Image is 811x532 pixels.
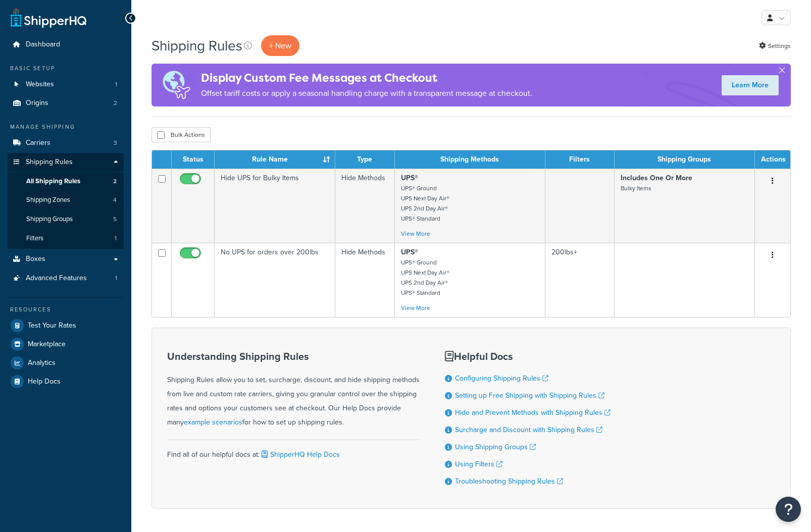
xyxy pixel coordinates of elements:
th: Status [172,150,215,169]
span: 1 [115,234,117,243]
li: Filters [8,229,124,248]
button: Open Resource Center [776,497,801,522]
a: Advanced Features 1 [8,269,124,288]
a: Origins 2 [8,94,124,113]
li: Shipping Rules [8,153,124,249]
a: Learn More [722,75,779,95]
span: Help Docs [28,378,61,386]
h3: Understanding Shipping Rules [167,351,420,362]
a: Hide and Prevent Methods with Shipping Rules [455,407,611,418]
a: Settings [759,39,791,53]
span: 2 [113,177,117,186]
span: Shipping Rules [26,158,73,167]
li: Advanced Features [8,269,124,288]
a: Shipping Groups 5 [8,210,124,229]
a: ShipperHQ Help Docs [260,449,340,460]
a: Websites 1 [8,75,124,94]
li: Websites [8,75,124,94]
li: Shipping Zones [8,191,124,209]
span: Dashboard [26,40,60,49]
li: Carriers [8,134,124,152]
span: 1 [115,80,117,89]
span: Shipping Zones [26,196,70,204]
div: Resources [8,305,124,314]
a: Carriers 3 [8,134,124,152]
li: Origins [8,94,124,113]
span: Shipping Groups [26,215,73,224]
th: Shipping Groups [615,150,755,169]
span: 5 [113,215,117,224]
div: Shipping Rules allow you to set, surcharge, discount, and hide shipping methods from live and cus... [167,351,420,430]
span: Origins [26,99,48,108]
th: Rule Name : activate to sort column ascending [215,150,335,169]
th: Filters [545,150,615,169]
a: example scenarios [184,417,242,428]
td: 200lbs+ [545,243,615,317]
span: Boxes [26,255,45,263]
a: Boxes [8,250,124,269]
strong: Includes One Or More [621,173,692,183]
div: Manage Shipping [8,123,124,131]
a: Help Docs [8,373,124,391]
span: 1 [115,274,117,283]
th: Shipping Methods [395,150,545,169]
small: UPS® Ground UPS Next Day Air® UPS 2nd Day Air® UPS® Standard [401,184,449,223]
a: Configuring Shipping Rules [455,373,548,384]
a: Shipping Zones 4 [8,191,124,209]
a: Test Your Rates [8,316,124,335]
small: Bulky Items [621,184,651,193]
span: Websites [26,80,54,89]
td: Hide Methods [335,169,395,243]
a: Using Shipping Groups [455,442,536,452]
span: 2 [114,99,117,108]
a: Marketplace [8,335,124,353]
img: duties-banner-06bc72dcb5fe05cb3f9472aba00be2ae8eb53ab6f0d8bb03d382ba314ac3c341.png [151,64,201,107]
a: Surcharge and Discount with Shipping Rules [455,424,602,435]
th: Type [335,150,395,169]
strong: UPS® [401,173,418,183]
span: 3 [114,139,117,147]
p: Offset tariff costs or apply a seasonal handling charge with a transparent message at checkout. [201,86,532,100]
a: Filters 1 [8,229,124,248]
div: Basic Setup [8,64,124,73]
span: Carriers [26,139,50,147]
h1: Shipping Rules [151,36,242,56]
span: All Shipping Rules [26,177,80,186]
span: Filters [26,234,43,243]
a: ShipperHQ Home [11,8,86,28]
li: Shipping Groups [8,210,124,229]
small: UPS® Ground UPS Next Day Air® UPS 2nd Day Air® UPS® Standard [401,258,449,297]
th: Actions [755,150,790,169]
span: 4 [113,196,117,204]
a: Using Filters [455,459,502,469]
span: Marketplace [28,340,66,349]
a: View More [401,303,430,312]
a: All Shipping Rules 2 [8,172,124,191]
a: Troubleshooting Shipping Rules [455,476,563,487]
a: Setting up Free Shipping with Shipping Rules [455,390,604,401]
span: Test Your Rates [28,322,76,330]
span: Analytics [28,359,56,367]
p: + New [261,35,299,56]
div: Find all of our helpful docs at: [167,440,420,462]
td: No UPS for orders over 200lbs [215,243,335,317]
td: Hide UPS for Bulky Items [215,169,335,243]
button: Bulk Actions [151,127,211,142]
li: All Shipping Rules [8,172,124,191]
span: Advanced Features [26,274,87,283]
a: View More [401,229,430,238]
strong: UPS® [401,247,418,257]
a: Dashboard [8,35,124,54]
a: Analytics [8,354,124,372]
a: Shipping Rules [8,153,124,172]
h4: Display Custom Fee Messages at Checkout [201,70,532,86]
h3: Helpful Docs [445,351,611,362]
td: Hide Methods [335,243,395,317]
